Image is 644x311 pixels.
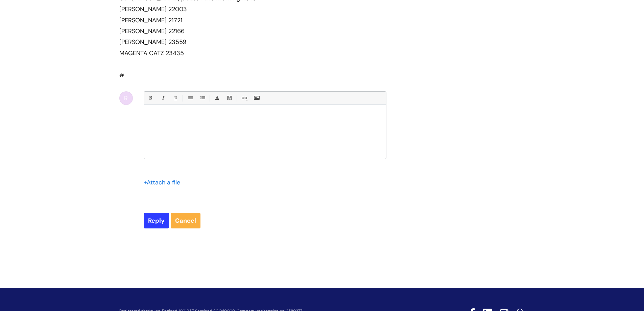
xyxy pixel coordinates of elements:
[159,94,167,102] a: Italic (Ctrl-I)
[119,37,386,47] div: [PERSON_NAME] 23559
[240,94,248,102] a: Link
[119,26,386,37] div: [PERSON_NAME] 22166
[171,94,180,102] a: Underline(Ctrl-U)
[171,213,200,228] a: Cancel
[213,94,221,102] a: Font Color
[119,48,386,59] div: MAGENTA CATZ 23435
[186,94,194,102] a: • Unordered List (Ctrl-Shift-7)
[119,15,386,26] div: [PERSON_NAME] 21721
[146,94,154,102] a: Bold (Ctrl-B)
[252,94,261,102] a: Insert Image...
[119,4,386,15] div: [PERSON_NAME] 22003
[198,94,207,102] a: 1. Ordered List (Ctrl-Shift-8)
[144,213,169,228] input: Reply
[225,94,234,102] a: Back Color
[119,91,133,105] div: R
[144,177,184,188] div: Attach a file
